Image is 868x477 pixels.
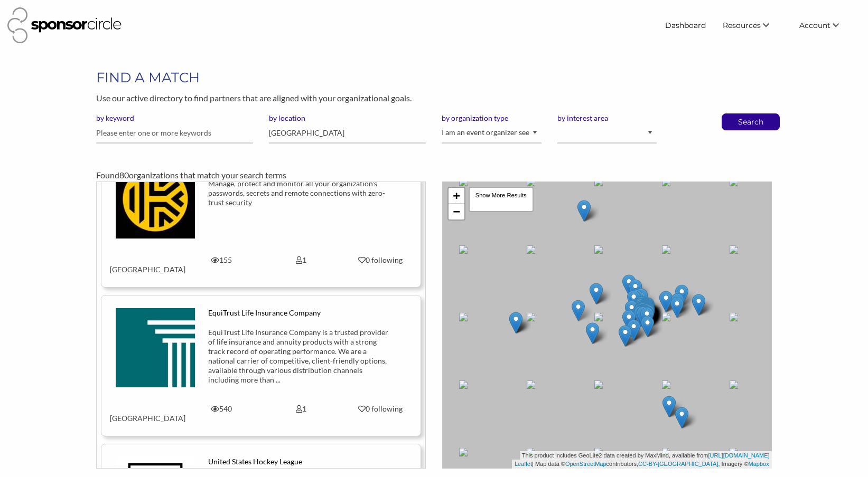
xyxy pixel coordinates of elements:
div: 155 [182,255,262,265]
div: 0 following [349,255,413,265]
a: EquiTrust Life Insurance Company EquiTrust Life Insurance Company is a trusted provider of life i... [110,308,412,423]
a: CC-BY-[GEOGRAPHIC_DATA] [638,461,718,467]
div: 1 [261,404,341,414]
label: by keyword [96,113,253,123]
li: Resources [714,16,791,35]
div: EquiTrust Life Insurance Company is a trusted provider of life insurance and annuity products wit... [208,328,394,385]
div: | Map data © contributors, , Imagery © [512,460,772,469]
div: United States Hockey League [208,457,394,466]
h1: FIND A MATCH [96,68,771,87]
a: Keeper Security, Inc. Manage, protect and monitor all your organization's passwords, secrets and ... [110,159,412,274]
div: Manage, protect and monitor all your organization's passwords, secrets and remote connections wit... [208,179,394,213]
a: Zoom out [449,204,464,220]
a: Mapbox [749,461,769,467]
div: This product includes GeoLite2 data created by MaxMind, available from [520,451,772,460]
label: by interest area [557,113,657,123]
div: Found organizations that match your search terms [96,169,771,182]
span: Account [799,21,830,30]
a: Zoom in [449,188,464,204]
div: Show More Results [469,187,534,212]
img: dooadwuw8yd3fjdkiqub [116,159,195,238]
input: Please enter one or more keywords [96,123,253,144]
div: [GEOGRAPHIC_DATA] [102,255,182,274]
div: 540 [182,404,262,414]
img: v0qps5jvoowesuo87yms [116,308,195,387]
a: [URL][DOMAIN_NAME] [708,452,770,459]
a: Dashboard [657,16,714,35]
a: OpenStreetMap [565,461,606,467]
label: by organization type [442,113,541,123]
span: Resources [723,21,761,30]
img: Sponsor Circle Logo [7,7,122,43]
div: 1 [261,255,341,265]
div: [GEOGRAPHIC_DATA] [102,404,182,423]
span: 80 [119,170,129,180]
div: EquiTrust Life Insurance Company [208,308,394,318]
div: 0 following [349,404,413,414]
a: Leaflet [515,461,532,467]
label: by location [269,113,426,123]
button: Search [733,114,768,130]
li: Account [791,16,861,35]
p: Use our active directory to find partners that are aligned with your organizational goals. [96,91,771,105]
